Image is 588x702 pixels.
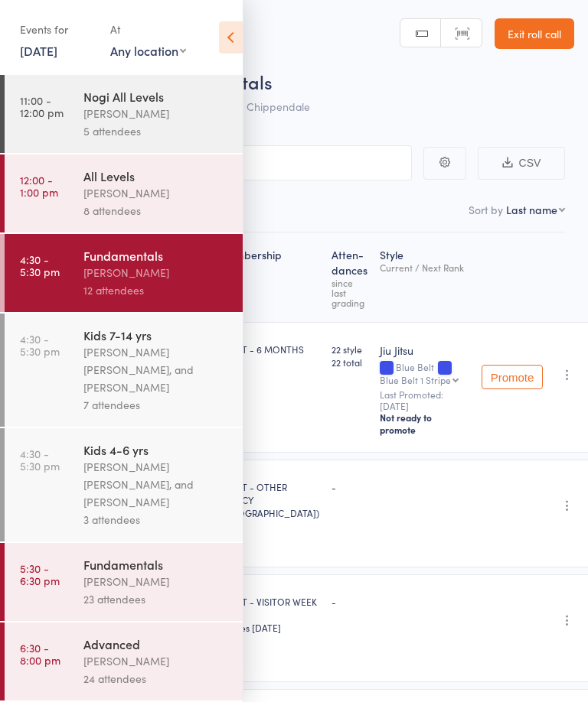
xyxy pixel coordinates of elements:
div: 5 attendees [83,122,230,140]
time: 4:30 - 5:30 pm [20,447,60,472]
a: 6:30 -8:00 pmAdvanced[PERSON_NAME]24 attendees [5,622,243,700]
div: Kids 4-6 yrs [83,441,230,458]
time: 6:30 - 8:00 pm [20,642,60,666]
div: Last name [506,202,557,217]
div: [PERSON_NAME] [83,264,230,281]
div: Membership [213,239,325,315]
div: 24 attendees [83,670,230,687]
div: [PERSON_NAME] [83,573,230,590]
button: Promote [482,365,543,389]
time: 4:30 - 5:30 pm [20,253,60,278]
time: 11:00 - 12:00 pm [20,94,64,119]
div: At [110,17,186,42]
div: Not ready to promote [380,411,469,436]
a: 4:30 -5:30 pmKids 4-6 yrs[PERSON_NAME] [PERSON_NAME], and [PERSON_NAME]3 attendees [5,428,243,541]
div: [PERSON_NAME] [PERSON_NAME], and [PERSON_NAME] [83,458,230,511]
div: Blue Belt 1 Stripe [380,375,451,385]
div: 23 attendees [83,590,230,608]
a: Exit roll call [495,18,574,49]
div: Fundamentals [83,247,230,264]
time: 4:30 - 5:30 pm [20,333,60,357]
div: Blue Belt [380,362,469,385]
div: Any location [110,42,186,59]
div: 3 attendees [83,511,230,528]
a: 12:00 -1:00 pmAll Levels[PERSON_NAME]8 attendees [5,154,243,232]
div: [PERSON_NAME] [83,184,230,202]
div: Nogi All Levels [83,88,230,105]
div: [PERSON_NAME] [PERSON_NAME], and [PERSON_NAME] [83,343,230,396]
span: 22 total [332,356,367,369]
div: Advanced [83,635,230,652]
a: 11:00 -12:00 pmNogi All Levels[PERSON_NAME]5 attendees [5,75,243,153]
a: [DATE] [20,42,57,59]
small: Last Promoted: [DATE] [380,389,469,411]
div: - [332,595,367,608]
div: ADULT - 6 MONTHS [219,343,319,356]
div: Expires [DATE] [219,621,319,634]
div: since last grading [332,278,367,307]
div: Style [374,239,475,315]
div: ADULT - VISITOR WEEK PASS [219,595,319,634]
div: All Levels [83,167,230,184]
a: 4:30 -5:30 pmFundamentals[PERSON_NAME]12 attendees [5,234,243,312]
div: Kids 7-14 yrs [83,327,230,343]
div: 12 attendees [83,281,230,299]
time: 5:30 - 6:30 pm [20,562,60,587]
a: 4:30 -5:30 pmKids 7-14 yrs[PERSON_NAME] [PERSON_NAME], and [PERSON_NAME]7 attendees [5,314,243,427]
div: 8 attendees [83,202,230,219]
div: 7 attendees [83,396,230,414]
span: 22 style [332,343,367,356]
div: Current / Next Rank [380,262,469,272]
button: CSV [478,147,565,180]
div: Events for [20,17,95,42]
div: [PERSON_NAME] [83,105,230,122]
div: Fundamentals [83,556,230,573]
label: Sort by [469,202,503,217]
a: 5:30 -6:30 pmFundamentals[PERSON_NAME]23 attendees [5,543,243,621]
div: - [332,480,367,493]
time: 12:00 - 1:00 pm [20,174,58,198]
span: Chippendale [247,99,310,114]
div: Jiu Jitsu [380,343,469,358]
div: Atten­dances [325,239,374,315]
div: [PERSON_NAME] [83,652,230,670]
div: ADULT - OTHER LEGACY ([GEOGRAPHIC_DATA]) [219,480,319,519]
